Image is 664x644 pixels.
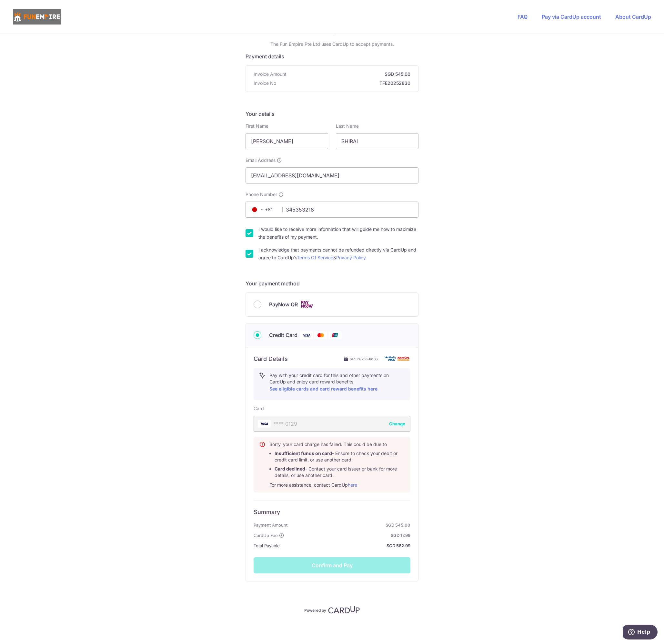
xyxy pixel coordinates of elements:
label: I acknowledge that payments cannot be refunded directly via CardUp and agree to CardUp’s & [258,246,418,262]
h6: Card Details [254,355,288,363]
b: Insufficient funds on card [275,451,332,456]
img: Union Pay [328,331,341,339]
label: First Name [246,123,268,129]
div: PayNow QR Cards logo [254,301,410,309]
p: Pay with your credit card for this and other payments on CardUp and enjoy card reward benefits. [269,372,405,393]
span: Invoice Amount [254,71,287,77]
p: Powered by [304,607,326,613]
p: The Fun Empire Pte Ltd uses CardUp to accept payments. [246,41,418,47]
strong: TFE20252830 [279,80,410,86]
h5: Your payment method [246,280,418,287]
b: Card declined [275,466,305,471]
a: Privacy Policy [336,255,366,260]
div: Sorry, your card charge has failed. This could be due to For more assistance, contact CardUp [269,441,405,488]
a: See eligible cards and card reward benefits here [269,386,377,391]
span: Secure 256-bit SSL [350,356,379,362]
iframe: Opens a widget where you can find more information [623,625,658,641]
img: card secure [385,356,410,362]
a: here [348,482,357,488]
strong: SGD 562.99 [282,542,410,550]
input: Last name [336,133,418,149]
strong: SGD 545.00 [289,71,410,77]
h6: Summary [254,508,410,516]
li: - Ensure to check your debit or credit card limit, or use another card. [275,450,405,463]
img: Mastercard [314,331,327,339]
span: PayNow QR [269,301,298,308]
input: Email address [246,167,418,183]
img: Cards logo [300,301,313,309]
label: Last Name [336,123,359,129]
a: Pay via CardUp account [542,14,601,20]
span: Invoice No [254,80,276,86]
span: Credit Card [269,331,297,339]
span: +81 [249,206,278,213]
img: Visa [300,331,313,339]
input: First name [246,133,328,149]
span: Phone Number [246,191,277,198]
li: - Contact your card issuer or bank for more details, or use another card. [275,466,405,479]
span: Email Address [246,157,276,163]
a: FAQ [518,14,528,20]
div: Credit Card Visa Mastercard Union Pay [254,331,410,339]
strong: SGD 17.99 [287,531,410,539]
label: Card [254,405,264,412]
a: Terms Of Service [297,255,333,260]
span: Payment Amount [254,521,287,529]
button: Change [389,421,405,427]
span: CardUp Fee [254,531,278,539]
h5: Payment details [246,53,418,60]
strong: SGD 545.00 [290,521,410,529]
span: Total Payable [254,542,280,550]
a: About CardUp [615,14,651,20]
h5: Your details [246,110,418,118]
img: CardUp [328,606,360,614]
span: +81 [251,206,266,213]
label: I would like to receive more information that will guide me how to maximize the benefits of my pa... [258,225,418,241]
